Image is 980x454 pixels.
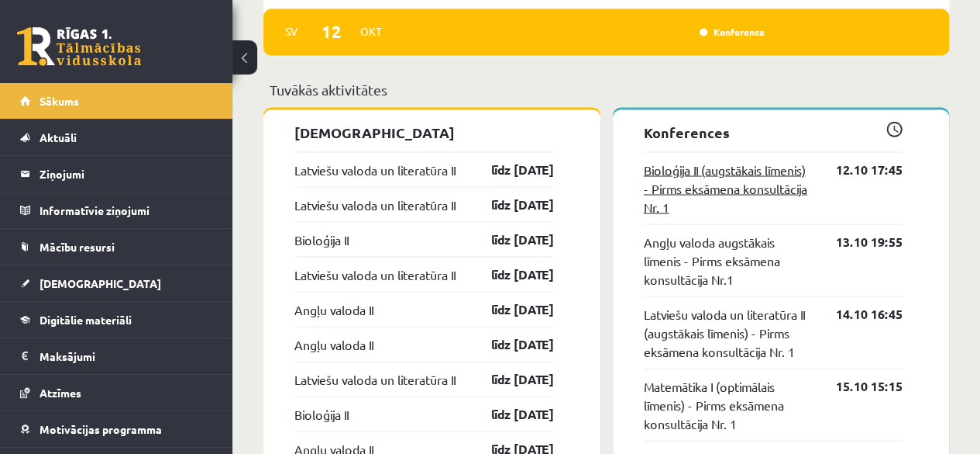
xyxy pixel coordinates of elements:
a: līdz [DATE] [464,404,554,423]
a: Angļu valoda augstākais līmenis - Pirms eksāmena konsultācija Nr.1 [644,232,813,288]
a: Latviešu valoda un literatūra II [294,195,456,213]
a: Latviešu valoda un literatūra II (augstākais līmenis) - Pirms eksāmena konsultācija Nr. 1 [644,304,813,360]
p: Konferences [644,121,903,142]
a: Aktuāli [20,120,213,155]
a: Latviešu valoda un literatūra II [294,369,456,388]
a: 14.10 16:45 [813,304,903,323]
legend: Ziņojumi [40,156,213,192]
a: [DEMOGRAPHIC_DATA] [20,265,213,301]
a: līdz [DATE] [464,195,554,213]
a: 12.10 17:45 [813,160,903,178]
a: 15.10 15:15 [813,376,903,395]
legend: Maksājumi [40,338,213,374]
legend: Informatīvie ziņojumi [40,192,213,228]
a: Bioloģija II [294,230,349,248]
a: Bioloģija II (augstākais līmenis) - Pirms eksāmena konsultācija Nr. 1 [644,160,813,216]
span: Sākums [40,94,79,108]
span: [DEMOGRAPHIC_DATA] [40,276,161,290]
a: Angļu valoda II [294,334,373,353]
a: līdz [DATE] [464,300,554,318]
a: Atzīmes [20,375,213,411]
p: Tuvākās aktivitātes [270,79,943,100]
p: [DEMOGRAPHIC_DATA] [294,121,554,142]
span: Digitālie materiāli [40,313,132,327]
a: Rīgas 1. Tālmācības vidusskola [17,27,141,66]
a: Konference [700,26,765,38]
a: Latviešu valoda un literatūra II [294,265,456,283]
a: līdz [DATE] [464,334,554,353]
a: Angļu valoda II [294,300,373,318]
a: līdz [DATE] [464,265,554,283]
span: Atzīmes [40,386,81,400]
span: Aktuāli [40,130,77,144]
a: Sākums [20,83,213,119]
span: 12 [308,19,356,44]
a: Matemātika I (optimālais līmenis) - Pirms eksāmena konsultācija Nr. 1 [644,376,813,432]
a: Informatīvie ziņojumi [20,192,213,228]
span: Motivācijas programma [40,422,162,436]
a: līdz [DATE] [464,369,554,388]
span: Sv [275,19,308,43]
a: Ziņojumi [20,156,213,192]
a: līdz [DATE] [464,230,554,248]
a: Mācību resursi [20,229,213,265]
a: Maksājumi [20,338,213,374]
span: Mācību resursi [40,240,115,254]
a: Latviešu valoda un literatūra II [294,160,456,178]
a: Bioloģija II [294,404,349,423]
a: līdz [DATE] [464,160,554,178]
a: Motivācijas programma [20,411,213,447]
a: 13.10 19:55 [813,232,903,251]
span: Okt [355,19,387,43]
a: Digitālie materiāli [20,302,213,338]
